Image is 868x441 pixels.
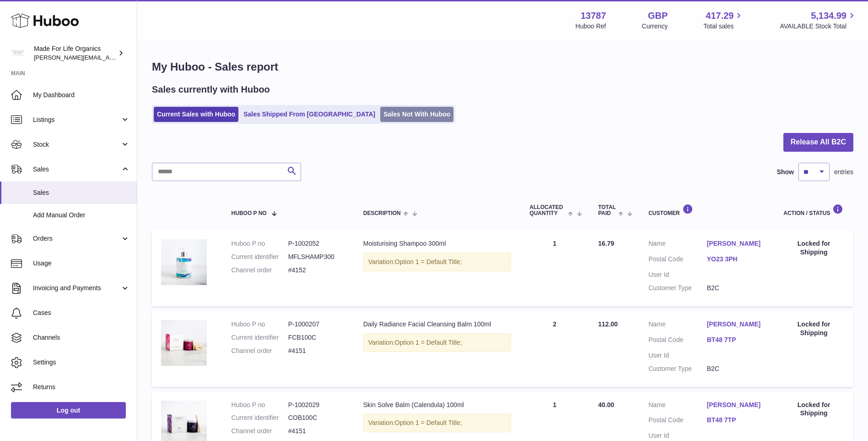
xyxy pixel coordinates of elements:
[33,309,130,317] span: Cases
[707,284,766,292] dd: B2C
[529,204,565,216] span: ALLOCATED Quantity
[648,431,707,440] dt: User Id
[707,416,766,424] a: BT48 7TP
[33,188,130,197] span: Sales
[11,46,25,60] img: geoff.winwood@madeforlifeorganics.com
[395,258,462,265] span: Option 1 = Default Title;
[395,419,462,426] span: Option 1 = Default Title;
[232,253,288,261] dt: Current identifier
[648,401,707,412] dt: Name
[288,333,345,342] dd: FCB100C
[811,10,846,22] span: 5,134.99
[648,351,707,360] dt: User Id
[33,116,120,124] span: Listings
[598,204,616,216] span: Total paid
[363,413,512,432] div: Variation:
[363,239,512,248] div: Moisturising Shampoo 300ml
[380,107,453,122] a: Sales Not With Huboo
[648,336,707,347] dt: Postal Code
[232,333,288,342] dt: Current identifier
[834,168,853,176] span: entries
[288,347,345,355] dd: #4151
[363,401,512,409] div: Skin Solve Balm (Calendula) 100ml
[598,401,614,408] span: 40.00
[363,210,401,216] span: Description
[648,204,765,216] div: Customer
[161,239,207,285] img: made-for-life-organics-shampoo-mflshampoo-1_e57161ae-3f98-48d1-9563-d84b7054909b.jpg
[598,320,618,328] span: 112.00
[152,60,853,74] h1: My Huboo - Sales report
[288,266,345,275] dd: #4152
[33,383,130,391] span: Returns
[520,311,589,387] td: 2
[288,401,345,409] dd: P-1002029
[648,364,707,373] dt: Customer Type
[232,347,288,355] dt: Channel order
[576,22,606,31] div: Huboo Ref
[642,22,668,31] div: Currency
[11,402,126,419] a: Log out
[581,10,606,22] strong: 13787
[288,413,345,422] dd: COB100C
[232,427,288,435] dt: Channel order
[648,239,707,250] dt: Name
[703,22,744,31] span: Total sales
[154,107,238,122] a: Current Sales with Huboo
[34,44,116,62] div: Made For Life Organics
[783,204,844,216] div: Action / Status
[363,253,512,271] div: Variation:
[703,10,744,31] a: 417.29 Total sales
[288,427,345,435] dd: #4151
[33,259,130,268] span: Usage
[33,211,130,220] span: Add Manual Order
[783,239,844,257] div: Locked for Shipping
[363,333,512,352] div: Variation:
[232,266,288,275] dt: Channel order
[777,168,794,176] label: Show
[648,284,707,292] dt: Customer Type
[152,83,270,96] h2: Sales currently with Huboo
[363,320,512,329] div: Daily Radiance Facial Cleansing Balm 100ml
[34,54,232,61] span: [PERSON_NAME][EMAIL_ADDRESS][PERSON_NAME][DOMAIN_NAME]
[288,253,345,261] dd: MFLSHAMP300
[648,320,707,331] dt: Name
[783,133,853,152] button: Release All B2C
[707,364,766,373] dd: B2C
[707,255,766,264] a: YO23 3PH
[707,239,766,248] a: [PERSON_NAME]
[240,107,378,122] a: Sales Shipped From [GEOGRAPHIC_DATA]
[706,10,733,22] span: 417.29
[161,320,207,366] img: daily-radiance-facial-cleansing-balm-100ml-fcb100c-1_995858cb-a846-4b22-a335-6d27998d1aea.jpg
[783,401,844,418] div: Locked for Shipping
[648,10,668,22] strong: GBP
[33,165,120,174] span: Sales
[598,240,614,247] span: 16.79
[33,358,130,367] span: Settings
[648,270,707,279] dt: User Id
[648,255,707,266] dt: Postal Code
[232,239,288,248] dt: Huboo P no
[33,333,130,342] span: Channels
[232,401,288,409] dt: Huboo P no
[33,140,120,149] span: Stock
[520,230,589,306] td: 1
[707,320,766,329] a: [PERSON_NAME]
[288,320,345,329] dd: P-1000207
[648,416,707,427] dt: Postal Code
[707,401,766,409] a: [PERSON_NAME]
[33,284,120,292] span: Invoicing and Payments
[780,22,857,31] span: AVAILABLE Stock Total
[780,10,857,31] a: 5,134.99 AVAILABLE Stock Total
[232,413,288,422] dt: Current identifier
[33,234,120,243] span: Orders
[395,339,462,346] span: Option 1 = Default Title;
[232,210,267,216] span: Huboo P no
[288,239,345,248] dd: P-1002052
[33,91,130,99] span: My Dashboard
[783,320,844,337] div: Locked for Shipping
[707,336,766,344] a: BT48 7TP
[232,320,288,329] dt: Huboo P no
